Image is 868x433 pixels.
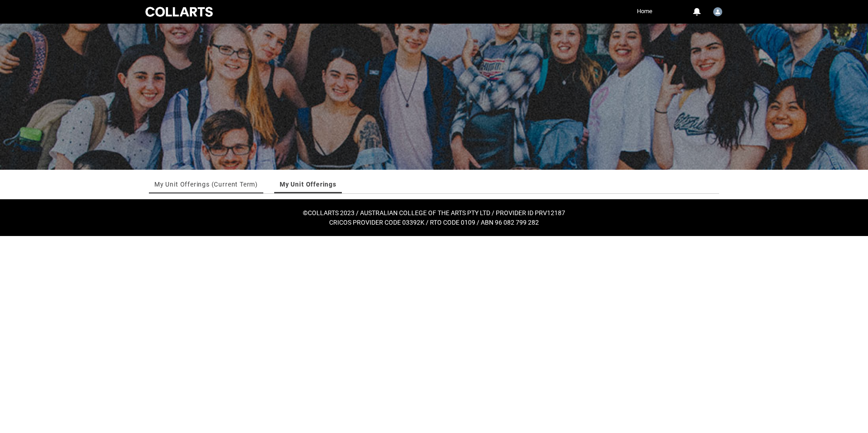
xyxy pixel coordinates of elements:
[280,175,336,193] a: My Unit Offerings
[274,175,342,193] li: My Unit Offerings
[711,4,725,18] button: User Profile Alex.Aldrich
[635,5,655,18] a: Home
[154,175,258,193] a: My Unit Offerings (Current Term)
[713,7,722,16] img: Alex.Aldrich
[149,175,263,193] li: My Unit Offerings (Current Term)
